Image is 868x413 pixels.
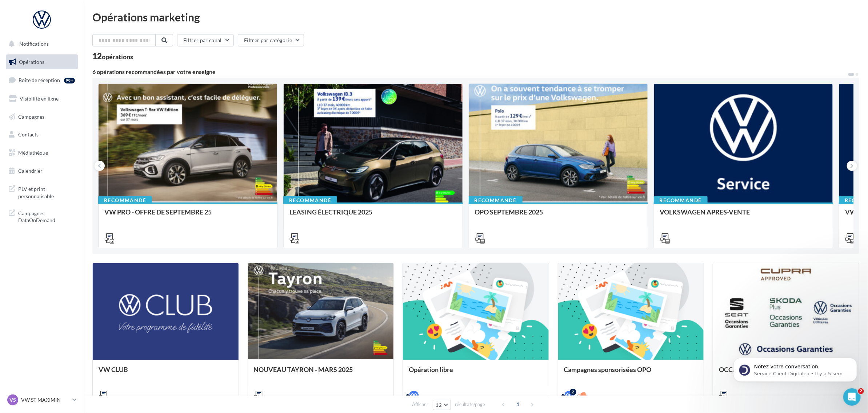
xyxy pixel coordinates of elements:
a: Visibilité en ligne [4,91,79,106]
div: opérations [102,53,133,60]
a: VS VW ST MAXIMIN [6,393,78,407]
span: Médiathèque [18,150,48,156]
span: Calendrier [18,168,43,174]
div: Recommandé [283,196,337,204]
a: Médiathèque [4,145,79,160]
span: Boîte de réception [19,77,60,83]
span: Visibilité en ligne [20,95,59,102]
a: Opérations [4,54,79,70]
button: 12 [433,400,451,410]
a: Campagnes DataOnDemand [4,205,79,227]
a: Boîte de réception99+ [4,72,79,88]
button: Filtrer par catégorie [238,34,304,46]
div: LEASING ÉLECTRIQUE 2025 [289,208,456,223]
div: Recommandé [654,196,708,204]
iframe: Intercom live chat [843,388,861,406]
span: Campagnes DataOnDemand [18,208,75,224]
div: VW CLUB [99,366,233,380]
div: 99+ [64,78,75,83]
span: 12 [436,402,442,408]
span: Campagnes [18,113,44,119]
a: PLV et print personnalisable [4,181,79,203]
a: Campagnes [4,109,79,124]
div: 6 opérations recommandées par votre enseigne [92,69,848,75]
span: Contacts [18,131,39,138]
div: Recommandé [98,196,152,204]
div: Campagnes sponsorisées OPO [564,366,698,380]
div: NOUVEAU TAYRON - MARS 2025 [254,366,388,380]
div: OCCASIONS GARANTIES [719,366,853,380]
div: Recommandé [469,196,523,204]
a: Calendrier [4,163,79,179]
span: 1 [512,398,524,410]
div: 2 [570,389,576,395]
button: Filtrer par canal [177,34,234,46]
div: Opérations marketing [92,12,859,23]
div: VOLKSWAGEN APRES-VENTE [660,208,827,223]
span: Afficher [412,401,429,408]
span: PLV et print personnalisable [18,184,75,200]
div: 12 [92,52,133,60]
button: Notifications [4,36,76,52]
span: Notifications [19,41,49,47]
iframe: Intercom notifications message [723,343,868,393]
span: résultats/page [455,401,485,408]
div: VW PRO - OFFRE DE SEPTEMBRE 25 [104,208,271,223]
span: VS [9,396,16,404]
p: VW ST MAXIMIN [21,396,69,404]
div: Opération libre [409,366,543,380]
span: Opérations [19,59,44,65]
a: Contacts [4,127,79,142]
span: 2 [858,388,864,394]
div: OPO SEPTEMBRE 2025 [475,208,642,223]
